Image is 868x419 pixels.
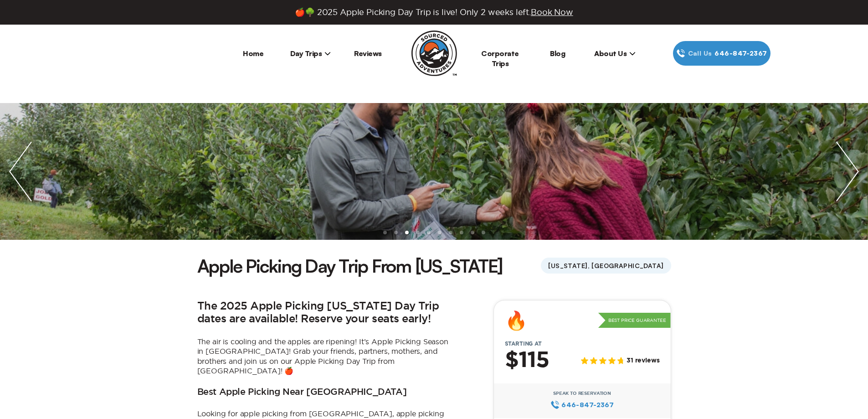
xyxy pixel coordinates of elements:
[295,7,573,17] span: 🍎🌳 2025 Apple Picking Day Trip is live! Only 2 weeks left.
[243,49,263,58] a: Home
[505,311,528,330] div: 🔥
[481,49,519,68] a: Corporate Trips
[471,231,474,234] li: slide item 9
[685,48,715,58] span: Call Us
[427,231,431,234] li: slide item 5
[827,103,868,240] img: next slide / item
[290,49,331,58] span: Day Trips
[438,231,442,234] li: slide item 6
[411,31,457,76] img: Sourced Adventures company logo
[394,231,398,234] li: slide item 2
[627,357,659,365] span: 31 reviews
[541,258,671,274] span: [US_STATE], [GEOGRAPHIC_DATA]
[550,49,565,58] a: Blog
[594,49,636,58] span: About Us
[405,231,409,234] li: slide item 3
[416,231,420,234] li: slide item 4
[197,387,407,398] h3: Best Apple Picking Near [GEOGRAPHIC_DATA]
[383,231,387,234] li: slide item 1
[449,231,452,234] li: slide item 7
[561,400,614,410] span: 646‍-847‍-2367
[354,49,382,58] a: Reviews
[482,231,485,234] li: slide item 10
[494,341,553,347] span: Starting at
[531,8,573,16] span: Book Now
[505,349,549,372] h2: $115
[553,391,611,396] span: Speak to Reservation
[550,400,614,410] a: 646‍-847‍-2367
[714,48,767,58] span: 646‍-847‍-2367
[197,300,452,326] h2: The 2025 Apple Picking [US_STATE] Day Trip dates are available! Reserve your seats early!
[598,313,671,328] p: Best Price Guarantee
[197,253,503,278] h1: Apple Picking Day Trip From [US_STATE]
[460,231,463,234] li: slide item 8
[197,337,452,376] p: The air is cooling and the apples are ripening! It’s Apple Picking Season in [GEOGRAPHIC_DATA]! G...
[673,41,770,66] a: Call Us646‍-847‍-2367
